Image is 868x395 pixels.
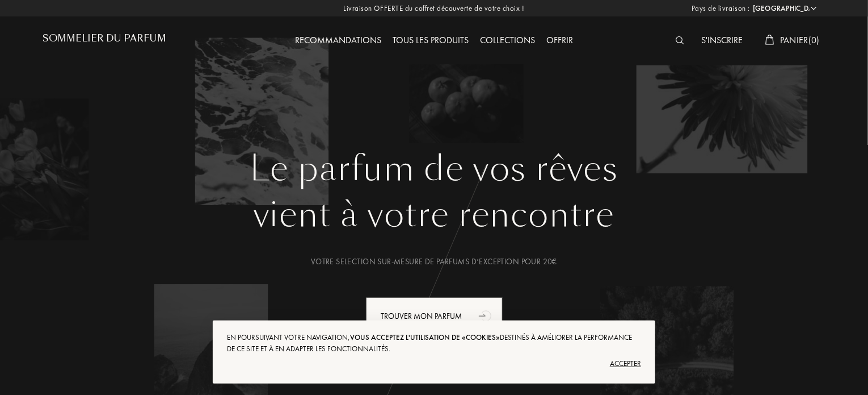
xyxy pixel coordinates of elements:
[227,355,641,373] div: Accepter
[350,332,500,342] span: vous acceptez l'utilisation de «cookies»
[765,35,774,45] img: cart_white.svg
[692,3,750,14] span: Pays de livraison :
[227,332,641,355] div: En poursuivant votre navigation, destinés à améliorer la performance de ce site et à en adapter l...
[696,34,748,48] div: S'inscrire
[474,34,541,46] a: Collections
[387,34,474,48] div: Tous les produits
[51,148,817,189] h1: Le parfum de vos rêves
[676,36,684,44] img: search_icn_white.svg
[357,297,511,335] a: Trouver mon parfumanimation
[43,33,166,48] a: Sommelier du Parfum
[51,189,817,240] div: vient à votre rencontre
[541,34,579,48] div: Offrir
[696,34,748,46] a: S'inscrire
[289,34,387,46] a: Recommandations
[780,34,820,46] span: Panier ( 0 )
[51,256,817,268] div: Votre selection sur-mesure de parfums d’exception pour 20€
[289,34,387,48] div: Recommandations
[43,33,166,44] h1: Sommelier du Parfum
[541,34,579,46] a: Offrir
[474,34,541,48] div: Collections
[475,304,498,327] div: animation
[366,297,503,335] div: Trouver mon parfum
[387,34,474,46] a: Tous les produits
